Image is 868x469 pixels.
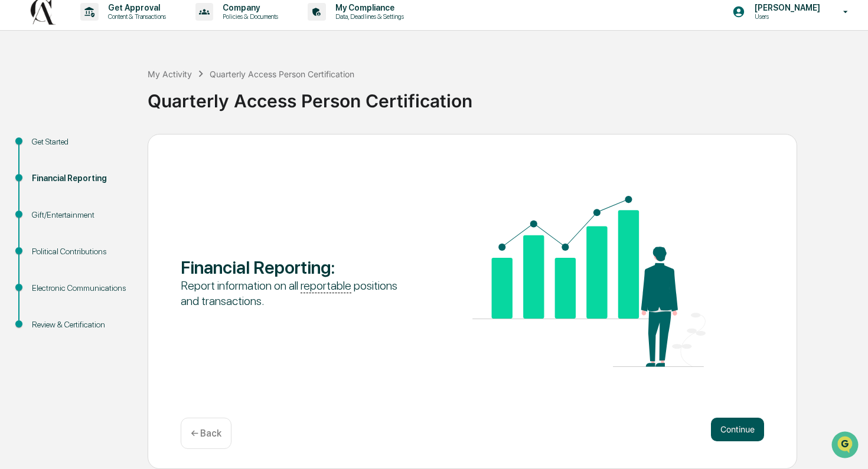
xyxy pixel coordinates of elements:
[40,102,149,111] div: We're available if you need us!
[326,12,410,21] p: Data, Deadlines & Settings
[7,144,81,165] a: 🖐️Preclearance
[181,278,414,309] div: Report information on all positions and transactions.
[32,319,129,331] div: Review & Certification
[472,196,706,367] img: Financial Reporting
[12,172,21,182] div: 🔎
[40,90,194,102] div: Start new chat
[711,418,764,441] button: Continue
[745,12,826,21] p: Users
[301,278,351,293] u: reportable
[32,245,129,258] div: Political Contributions
[148,69,192,79] div: My Activity
[32,209,129,221] div: Gift/Entertainment
[745,3,826,12] p: [PERSON_NAME]
[81,144,151,165] a: 🗄️Attestations
[24,149,76,160] span: Preclearance
[12,90,33,111] img: 1746055101610-c473b297-6a78-478c-a979-82029cc54cd1
[32,282,129,294] div: Electronic Communications
[148,81,862,111] div: Quarterly Access Person Certification
[213,12,284,21] p: Policies & Documents
[210,69,354,79] div: Quarterly Access Person Certification
[32,172,129,185] div: Financial Reporting
[12,150,21,159] div: 🖐️
[97,149,146,160] span: Attestations
[12,25,215,44] p: How can we help?
[326,3,410,12] p: My Compliance
[24,171,74,183] span: Data Lookup
[181,257,414,278] div: Financial Reporting :
[830,430,862,462] iframe: Open customer support
[99,12,172,21] p: Content & Transactions
[32,136,129,148] div: Get Started
[86,150,95,159] div: 🗄️
[191,428,221,439] p: ← Back
[99,3,172,12] p: Get Approval
[7,166,79,188] a: 🔎Data Lookup
[213,3,284,12] p: Company
[118,200,143,209] span: Pylon
[83,199,143,209] a: Powered byPylon
[201,94,215,108] button: Start new chat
